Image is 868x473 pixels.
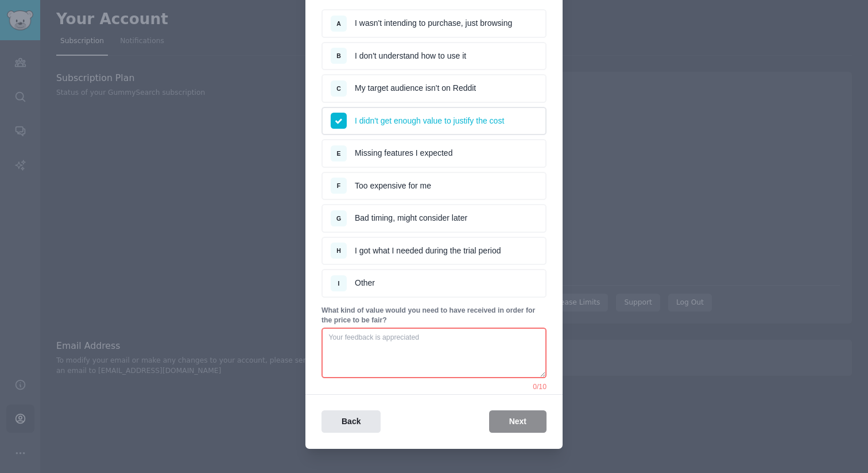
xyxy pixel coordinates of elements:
span: E [336,150,340,157]
span: 10 [538,383,547,391]
span: C [336,85,341,92]
span: F [337,182,340,189]
span: H [336,247,341,254]
span: B [336,52,341,59]
p: / [533,382,547,393]
span: A [336,20,341,27]
button: Back [321,410,381,433]
p: What kind of value would you need to have received in order for the price to be fair? [321,306,547,326]
span: G [336,215,341,222]
span: 0 [533,383,537,391]
span: I [338,280,340,287]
